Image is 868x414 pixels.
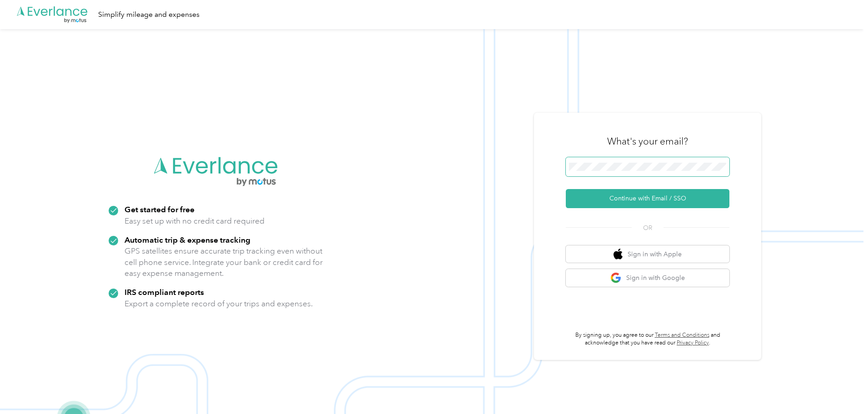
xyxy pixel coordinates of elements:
[566,189,729,208] button: Continue with Email / SSO
[677,339,709,346] a: Privacy Policy
[125,298,313,309] p: Export a complete record of your trips and expenses.
[610,272,622,284] img: google logo
[632,223,663,233] span: OR
[614,249,623,260] img: apple logo
[125,205,195,214] strong: Get started for free
[98,9,200,20] div: Simplify mileage and expenses
[607,135,688,148] h3: What's your email?
[125,245,323,279] p: GPS satellites ensure accurate trip tracking even without cell phone service. Integrate your bank...
[566,331,729,347] p: By signing up, you agree to our and acknowledge that you have read our .
[566,269,729,287] button: google logoSign in with Google
[125,215,264,227] p: Easy set up with no credit card required
[566,245,729,263] button: apple logoSign in with Apple
[655,332,709,339] a: Terms and Conditions
[125,287,204,297] strong: IRS compliant reports
[125,235,250,244] strong: Automatic trip & expense tracking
